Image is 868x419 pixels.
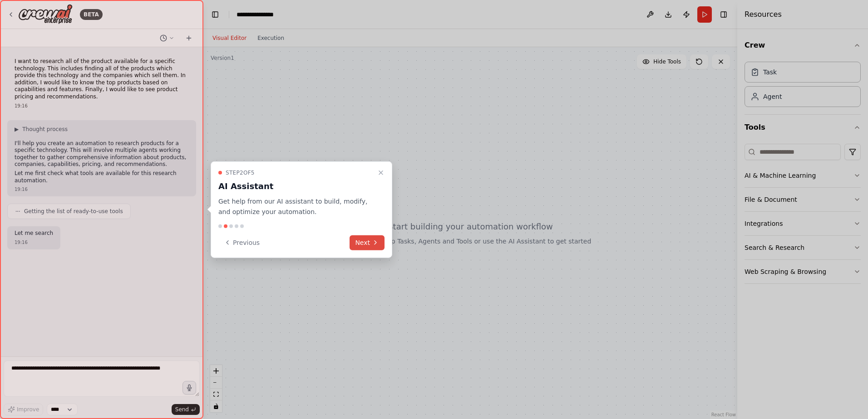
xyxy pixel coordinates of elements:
[375,167,386,178] button: Close walkthrough
[218,180,374,193] h3: AI Assistant
[218,196,374,217] p: Get help from our AI assistant to build, modify, and optimize your automation.
[226,169,255,176] span: Step 2 of 5
[218,235,265,250] button: Previous
[350,235,385,250] button: Next
[209,8,222,21] button: Hide left sidebar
